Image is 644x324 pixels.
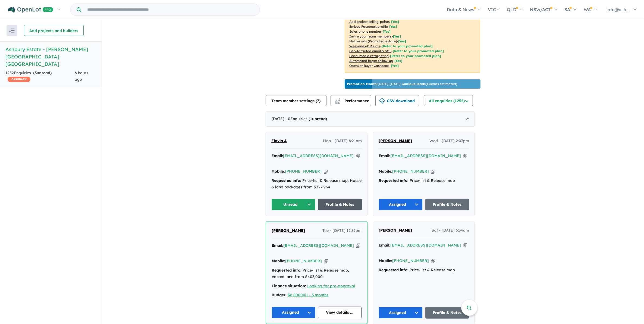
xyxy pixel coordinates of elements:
button: Assigned [379,199,423,210]
button: Copy [324,258,328,264]
u: Social media retargeting [349,54,389,58]
a: 1 - 3 months [306,292,328,297]
span: Sat - [DATE] 6:34am [432,227,469,234]
a: [EMAIL_ADDRESS][DOMAIN_NAME] [390,243,461,248]
div: | [272,292,362,298]
button: Unread [271,199,315,210]
span: [Yes] [398,39,406,43]
span: Performance [336,98,369,103]
img: download icon [379,98,385,104]
strong: ( unread) [33,70,52,75]
a: [EMAIL_ADDRESS][DOMAIN_NAME] [390,153,461,158]
div: Price-list & Release map, Vacant land from $403,000 [272,267,362,280]
input: Try estate name, suburb, builder or developer [82,4,259,15]
span: [PERSON_NAME] [379,138,412,143]
strong: Mobile: [379,258,392,263]
div: 1252 Enquir ies [5,70,75,83]
div: Price-list & Release map [379,267,469,273]
span: [Refer to your promoted plan] [390,54,441,58]
button: Copy [463,153,467,159]
p: [DATE] - [DATE] - ( 15 leads estimated) [347,82,457,86]
span: - 10 Enquir ies [284,116,327,121]
b: Promotion Month: [347,82,378,86]
button: Copy [431,258,435,264]
button: Add projects and builders [24,25,84,36]
strong: Email: [271,153,283,158]
a: [PERSON_NAME] [272,228,305,234]
u: Weekend eDM slots [349,44,380,48]
span: [ Yes ] [383,29,391,33]
strong: Mobile: [272,258,285,263]
strong: Requested info: [271,178,301,183]
button: All enquiries (1252) [424,95,473,106]
button: Copy [431,169,435,174]
span: [ Yes ] [391,20,399,24]
u: Embed Facebook profile [349,24,388,29]
u: OpenLot Buyer Cashback [349,64,389,68]
span: Mon - [DATE] 6:21am [323,138,362,144]
span: [PERSON_NAME] [379,228,412,233]
strong: Finance situation: [272,283,306,288]
strong: Requested info: [379,267,409,272]
a: [PHONE_NUMBER] [285,169,322,174]
button: Copy [356,153,360,159]
strong: Email: [379,243,390,248]
h5: Ashbury Estate - [PERSON_NAME][GEOGRAPHIC_DATA] , [GEOGRAPHIC_DATA] [5,46,96,68]
button: Copy [463,242,467,248]
span: [Yes] [391,64,399,68]
span: [Refer to your promoted plan] [382,44,433,48]
button: Assigned [272,307,315,318]
span: Wed - [DATE] 2:03pm [429,138,469,144]
button: Copy [324,169,328,174]
strong: Budget: [272,292,287,297]
div: Price-list & Release map [379,177,469,184]
img: sort.svg [9,29,15,33]
u: Automated buyer follow-up [349,59,393,63]
button: CSV download [375,95,419,106]
span: 1 [310,116,312,121]
span: 6 hours ago [75,70,88,82]
a: [EMAIL_ADDRESS][DOMAIN_NAME] [283,243,354,248]
strong: Email: [379,153,390,158]
div: [DATE] [266,111,475,127]
u: Add project selling-points [349,20,390,24]
img: Openlot PRO Logo White [8,7,53,13]
a: Flavia A [271,138,287,144]
a: Profile & Notes [318,199,362,210]
a: Looking for pre-approval [307,283,355,288]
img: bar-chart.svg [335,100,340,104]
button: Performance [331,95,371,106]
a: $6,80000 [288,292,305,297]
strong: ( unread) [309,116,327,121]
strong: Requested info: [379,178,409,183]
strong: Requested info: [272,268,301,273]
b: 3 unique leads [402,82,426,86]
span: [ Yes ] [393,34,401,38]
span: [PERSON_NAME] [272,228,305,233]
strong: Mobile: [271,169,285,174]
a: [PHONE_NUMBER] [285,258,322,263]
div: Price-list & Release map, House & land packages from $727,954 [271,177,362,191]
span: [ Yes ] [389,24,397,29]
span: 7 [317,98,319,103]
span: info@ash... [607,7,630,12]
strong: Email: [272,243,283,248]
a: Profile & Notes [425,307,469,319]
a: View details ... [318,307,362,318]
span: [Refer to your promoted plan] [393,49,444,53]
a: [PERSON_NAME] [379,227,412,234]
a: [PHONE_NUMBER] [392,258,429,263]
a: Profile & Notes [425,199,469,210]
strong: Mobile: [379,169,392,174]
a: [PERSON_NAME] [379,138,412,144]
span: Flavia A [271,138,287,143]
span: [Yes] [394,59,402,63]
u: Invite your team members [349,34,392,38]
a: [PHONE_NUMBER] [392,169,429,174]
u: Geo-targeted email & SMS [349,49,391,53]
a: [EMAIL_ADDRESS][DOMAIN_NAME] [283,153,354,158]
img: line-chart.svg [335,98,340,101]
